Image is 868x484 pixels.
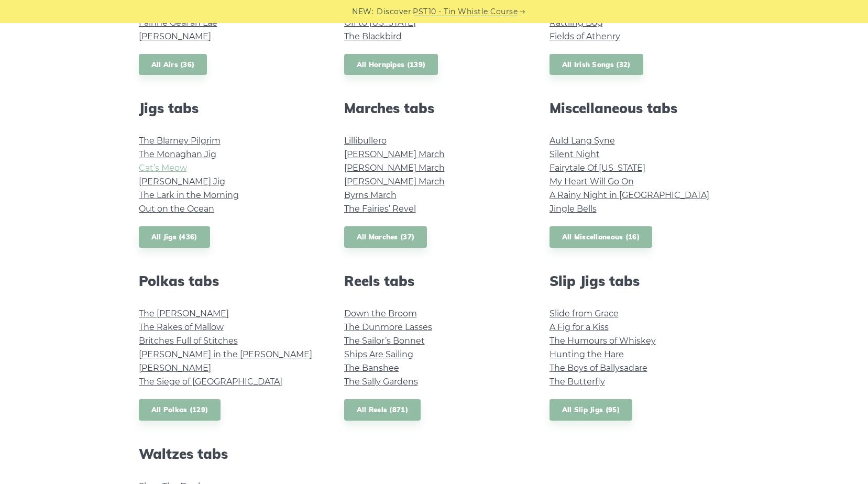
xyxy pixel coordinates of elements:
a: Fields of Athenry [550,31,620,41]
a: [PERSON_NAME] March [344,177,445,186]
a: The Siege of [GEOGRAPHIC_DATA] [139,377,282,387]
h2: Jigs tabs [139,100,319,116]
a: [PERSON_NAME] March [344,149,445,159]
h2: Miscellaneous tabs [550,100,730,116]
a: The Boys of Ballysadare [550,363,647,373]
a: A Fig for a Kiss [550,322,609,332]
a: Cat’s Meow [139,163,187,173]
a: [PERSON_NAME] [139,31,211,41]
a: The Fairies’ Revel [344,204,416,214]
a: The Butterfly [550,377,605,387]
a: The Blarney Pilgrim [139,136,221,146]
a: [PERSON_NAME] [139,363,211,373]
a: Jingle Bells [550,204,597,214]
a: All Irish Songs (32) [550,54,643,75]
a: Ships Are Sailing [344,349,413,359]
a: Down the Broom [344,309,417,318]
a: Auld Lang Syne [550,136,615,146]
a: All Marches (37) [344,226,427,248]
a: The Monaghan Jig [139,149,216,159]
a: All Miscellaneous (16) [550,226,653,248]
a: PST10 - Tin Whistle Course [413,6,518,18]
a: The Rakes of Mallow [139,322,224,332]
a: Out on the Ocean [139,204,214,214]
h2: Waltzes tabs [139,446,319,462]
a: All Jigs (436) [139,226,210,248]
h2: Marches tabs [344,100,524,116]
a: My Heart Will Go On [550,177,634,186]
a: Off to [US_STATE] [344,18,416,28]
a: The Dunmore Lasses [344,322,432,332]
h2: Slip Jigs tabs [550,273,730,289]
a: The [PERSON_NAME] [139,309,229,318]
a: Slide from Grace [550,309,619,318]
a: The Sailor’s Bonnet [344,336,425,346]
a: All Reels (871) [344,399,421,421]
a: All Polkas (129) [139,399,221,421]
a: Silent Night [550,149,600,159]
a: Byrns March [344,190,397,200]
a: The Sally Gardens [344,377,418,387]
a: Hunting the Hare [550,349,624,359]
a: Britches Full of Stitches [139,336,238,346]
a: The Lark in the Morning [139,190,239,200]
a: Lillibullero [344,136,387,146]
a: Fairytale Of [US_STATE] [550,163,645,173]
a: [PERSON_NAME] March [344,163,445,173]
a: All Slip Jigs (95) [550,399,632,421]
h2: Polkas tabs [139,273,319,289]
a: [PERSON_NAME] Jig [139,177,225,186]
a: Fáinne Geal an Lae [139,18,217,28]
a: [PERSON_NAME] in the [PERSON_NAME] [139,349,312,359]
a: The Humours of Whiskey [550,336,656,346]
a: Rattling Bog [550,18,603,28]
a: A Rainy Night in [GEOGRAPHIC_DATA] [550,190,709,200]
span: Discover [377,6,411,18]
a: All Hornpipes (139) [344,54,438,75]
a: All Airs (36) [139,54,207,75]
h2: Reels tabs [344,273,524,289]
span: NEW: [352,6,373,18]
a: The Blackbird [344,31,402,41]
a: The Banshee [344,363,399,373]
